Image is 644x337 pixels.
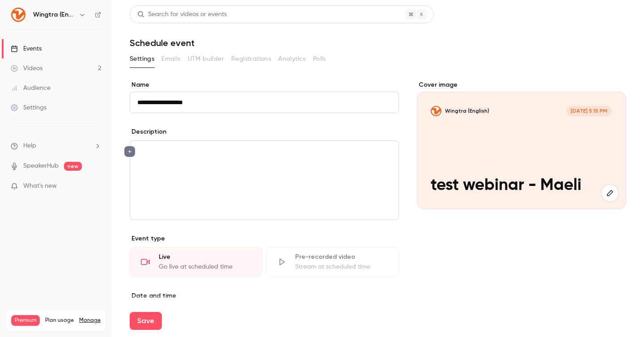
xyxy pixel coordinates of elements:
li: help-dropdown-opener [11,141,101,151]
button: Settings [130,52,154,66]
p: Event type [130,234,399,243]
span: What's new [23,181,57,191]
span: Analytics [278,55,306,64]
span: Plan usage [45,317,74,324]
div: Audience [11,84,51,93]
span: Registrations [231,55,271,64]
button: Save [130,312,162,330]
label: Cover image [417,80,626,89]
span: Help [23,141,36,151]
div: editor [130,141,398,219]
div: Live [159,253,251,261]
span: Polls [313,55,326,64]
label: Name [130,80,399,89]
span: Emails [161,55,180,64]
a: Manage [79,317,101,324]
label: Description [130,127,166,136]
p: test webinar - Maeli [431,176,612,195]
div: Go live at scheduled time [159,262,251,271]
h6: Wingtra (English) [33,10,75,19]
p: Date and time [130,291,399,300]
span: UTM builder [188,55,224,64]
div: Videos [11,64,42,73]
div: Pre-recorded video [295,253,388,261]
img: Wingtra (English) [11,8,25,22]
div: Settings [11,103,47,112]
span: Premium [11,315,40,326]
h1: Schedule event [130,38,626,48]
img: test webinar - Maeli [431,106,441,116]
p: Wingtra (English) [445,107,489,114]
span: [DATE] 5:15 PM [566,106,612,116]
div: LiveGo live at scheduled time [130,247,263,277]
a: SpeakerHub [23,161,59,171]
section: description [130,140,399,220]
div: Search for videos or events [137,10,227,19]
div: Events [11,44,42,53]
iframe: Noticeable Trigger [90,182,101,190]
div: Stream at scheduled time [295,262,388,271]
span: new [64,162,82,171]
div: Pre-recorded videoStream at scheduled time [266,247,399,277]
